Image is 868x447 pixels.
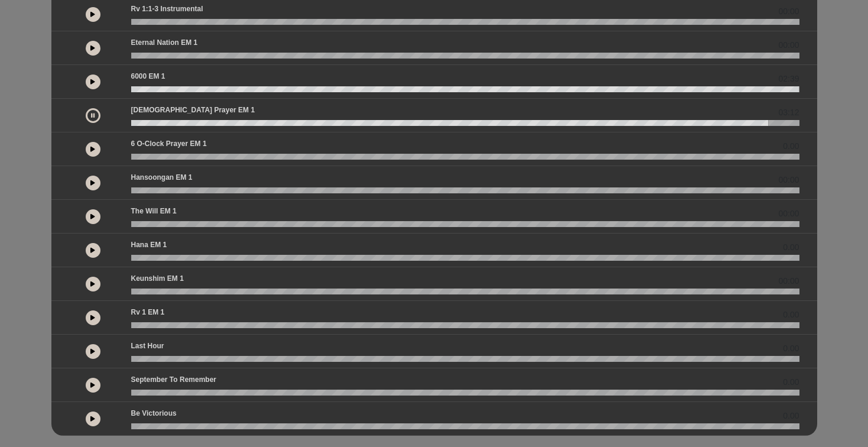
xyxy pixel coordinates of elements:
span: 0.00 [783,309,799,321]
p: [DEMOGRAPHIC_DATA] prayer EM 1 [131,105,255,115]
span: 00:00 [778,39,799,51]
p: Be Victorious [131,408,177,419]
span: 0.00 [783,241,799,254]
p: Rv 1 EM 1 [131,307,165,318]
span: 03:12 [778,106,799,119]
p: September to Remember [131,374,217,385]
p: Keunshim EM 1 [131,273,184,284]
span: 0.00 [783,342,799,355]
span: 00:00 [778,275,799,287]
p: The Will EM 1 [131,206,177,216]
p: Hana EM 1 [131,239,167,250]
p: Last Hour [131,341,164,351]
span: 02:39 [778,73,799,85]
span: 0.00 [783,410,799,422]
p: Eternal Nation EM 1 [131,37,198,48]
span: 00:00 [778,5,799,18]
span: 0.00 [783,140,799,153]
p: 6 o-clock prayer EM 1 [131,138,207,149]
span: 00:00 [778,174,799,186]
p: Rv 1:1-3 Instrumental [131,4,203,14]
p: Hansoongan EM 1 [131,172,193,183]
p: 6000 EM 1 [131,71,165,82]
span: 0.00 [783,376,799,388]
span: 00:00 [778,208,799,220]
